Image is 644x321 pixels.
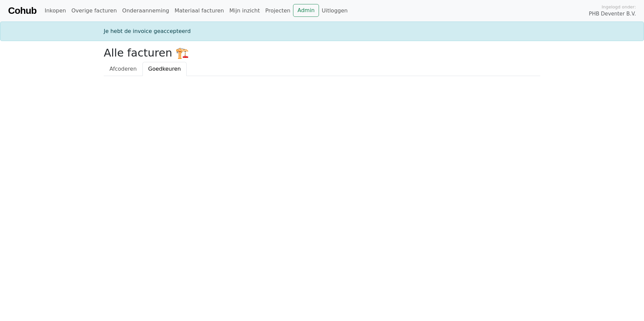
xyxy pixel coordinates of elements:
[100,27,544,35] div: Je hebt de invoice geaccepteerd
[602,4,636,10] span: Ingelogd onder:
[8,3,36,19] a: Cohub
[589,10,636,18] span: PHB Deventer B.V.
[120,4,172,17] a: Onderaanneming
[109,66,137,72] span: Afcoderen
[148,66,181,72] span: Goedkeuren
[319,4,350,17] a: Uitloggen
[69,4,120,17] a: Overige facturen
[172,4,227,17] a: Materiaal facturen
[227,4,263,17] a: Mijn inzicht
[42,4,68,17] a: Inkopen
[104,46,540,59] h2: Alle facturen 🏗️
[262,4,293,17] a: Projecten
[104,62,142,76] a: Afcoderen
[142,62,187,76] a: Goedkeuren
[293,4,319,17] a: Admin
